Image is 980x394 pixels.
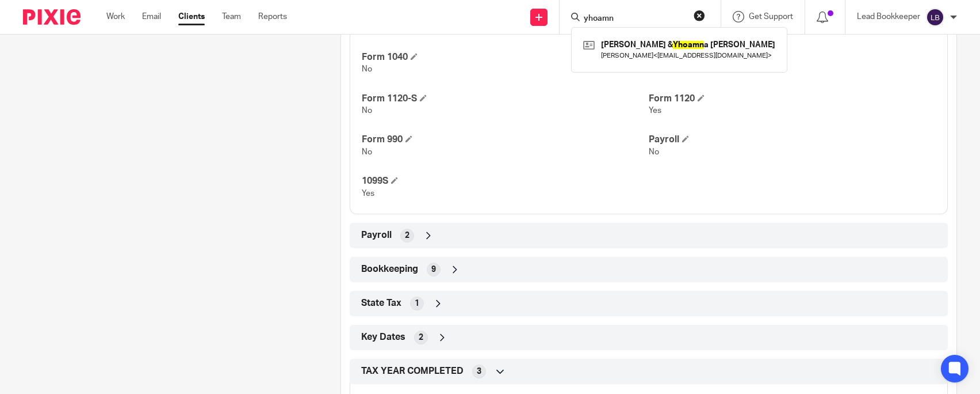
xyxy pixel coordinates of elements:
[142,11,161,22] a: Email
[361,297,401,309] span: State Tax
[477,366,481,377] span: 3
[694,10,705,21] button: Clear
[361,229,392,241] span: Payroll
[405,230,409,241] span: 2
[649,107,661,115] span: Yes
[926,8,944,26] img: svg%3E
[362,175,649,187] h4: 1099S
[415,298,419,309] span: 1
[222,11,241,22] a: Team
[362,65,372,73] span: No
[361,263,418,275] span: Bookkeeping
[419,332,423,343] span: 2
[649,148,659,156] span: No
[362,107,372,115] span: No
[362,148,372,156] span: No
[857,11,920,22] p: Lead Bookkeeper
[362,134,649,146] h4: Form 990
[431,264,436,275] span: 9
[649,134,936,146] h4: Payroll
[258,11,287,22] a: Reports
[362,93,649,105] h4: Form 1120-S
[649,51,936,63] h4: Form 1065
[23,9,81,25] img: Pixie
[583,14,686,24] input: Search
[361,331,405,343] span: Key Dates
[178,11,205,22] a: Clients
[649,93,936,105] h4: Form 1120
[106,11,125,22] a: Work
[362,190,374,198] span: Yes
[361,365,464,377] span: TAX YEAR COMPLETED
[362,51,649,63] h4: Form 1040
[749,13,793,21] span: Get Support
